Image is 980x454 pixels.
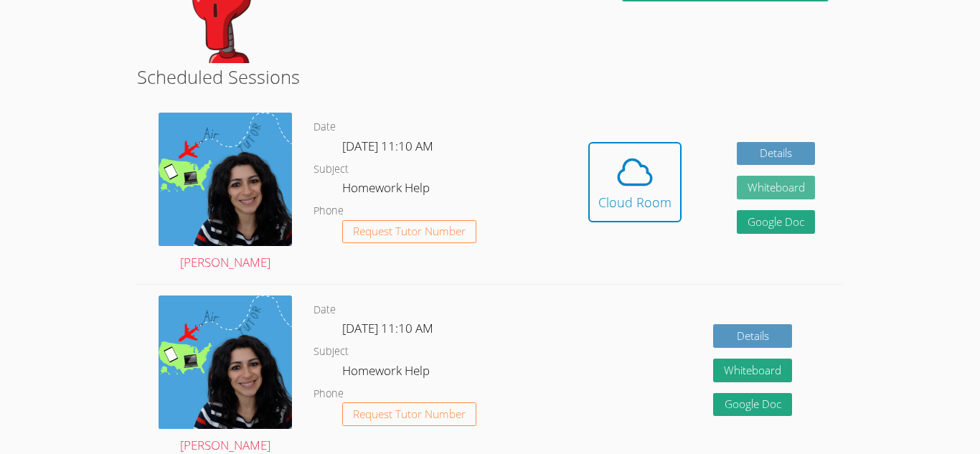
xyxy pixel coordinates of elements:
dd: Homework Help [342,178,433,202]
span: Request Tutor Number [353,409,466,420]
a: Details [713,324,792,348]
div: Cloud Room [598,192,672,212]
span: [DATE] 11:10 AM [342,138,433,154]
img: air%20tutor%20avatar.png [159,295,292,429]
span: [DATE] 11:10 AM [342,320,433,336]
button: Cloud Room [588,142,682,222]
dt: Phone [314,385,344,403]
dt: Subject [314,161,349,179]
dt: Date [314,301,336,319]
dt: Phone [314,202,344,220]
button: Request Tutor Number [342,220,476,244]
dd: Homework Help [342,361,433,385]
a: Google Doc [737,210,816,234]
span: Request Tutor Number [353,226,466,237]
a: Details [737,142,816,166]
button: Request Tutor Number [342,402,476,426]
a: Google Doc [713,393,792,417]
h2: Scheduled Sessions [137,63,843,90]
dt: Subject [314,343,349,361]
button: Whiteboard [737,176,816,199]
button: Whiteboard [713,359,792,382]
a: [PERSON_NAME] [159,113,292,273]
img: air%20tutor%20avatar.png [159,113,292,246]
dt: Date [314,118,336,136]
